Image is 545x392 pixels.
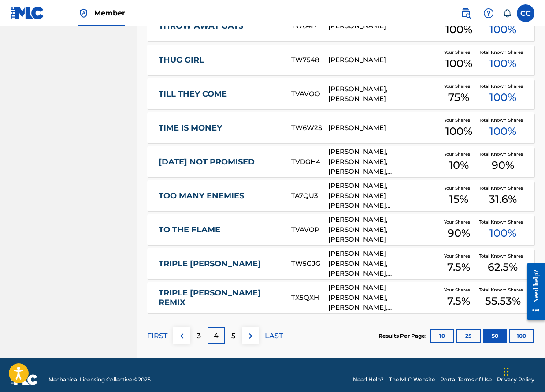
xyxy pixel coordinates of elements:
[479,253,526,259] span: Total Known Shares
[509,329,534,343] button: 100
[328,215,439,245] div: [PERSON_NAME], [PERSON_NAME], [PERSON_NAME]
[504,358,509,385] div: Drag
[378,332,429,340] p: Results Per Page:
[517,4,534,22] div: User Menu
[501,350,545,392] iframe: Chat Widget
[488,259,518,275] span: 62.5 %
[444,117,474,123] span: Your Shares
[483,8,494,19] img: help
[328,147,439,177] div: [PERSON_NAME], [PERSON_NAME], [PERSON_NAME], [PERSON_NAME]
[456,329,481,343] button: 25
[503,9,512,18] div: Notifications
[197,331,201,341] p: 3
[479,117,526,123] span: Total Known Shares
[444,83,474,90] span: Your Shares
[291,89,328,99] div: TVAVOO
[159,55,279,65] a: THUG GIRL
[445,123,472,139] span: 100 %
[444,219,474,225] span: Your Shares
[159,259,279,269] a: TRIPLE [PERSON_NAME]
[489,225,516,241] span: 100 %
[479,83,526,90] span: Total Known Shares
[177,331,187,341] img: left
[11,374,38,385] img: logo
[444,185,474,191] span: Your Shares
[291,259,328,269] div: TW5GJG
[291,225,328,235] div: TVAVOP
[449,157,469,173] span: 10 %
[159,89,279,99] a: TILL THEY COME
[483,329,507,343] button: 50
[497,376,534,384] a: Privacy Policy
[147,331,167,341] p: FIRST
[430,329,454,343] button: 10
[440,376,492,384] a: Portal Terms of Use
[457,4,475,22] a: Public Search
[489,90,516,105] span: 100 %
[447,259,470,275] span: 7.5 %
[265,331,283,341] p: LAST
[159,123,279,133] a: TIME IS MONEY
[328,283,439,313] div: [PERSON_NAME] [PERSON_NAME], [PERSON_NAME], [PERSON_NAME], [PERSON_NAME], [PERSON_NAME], [PERSON_...
[328,249,439,279] div: [PERSON_NAME] [PERSON_NAME], [PERSON_NAME], [PERSON_NAME] [PERSON_NAME], [PERSON_NAME], [PERSON_N...
[48,376,151,384] span: Mechanical Licensing Collective © 2025
[11,7,44,19] img: MLC Logo
[444,287,474,293] span: Your Shares
[489,191,517,207] span: 31.6 %
[353,376,384,384] a: Need Help?
[489,123,516,139] span: 100 %
[328,55,439,65] div: [PERSON_NAME]
[444,49,474,56] span: Your Shares
[291,191,328,201] div: TA7QU3
[328,181,439,211] div: [PERSON_NAME], [PERSON_NAME] [PERSON_NAME] [PERSON_NAME], [PERSON_NAME], [PERSON_NAME], [PERSON_N...
[480,4,497,22] div: Help
[489,22,516,37] span: 100 %
[328,123,439,133] div: [PERSON_NAME]
[291,157,328,167] div: TVDGH4
[485,293,521,309] span: 55.53 %
[479,49,526,56] span: Total Known Shares
[328,84,439,104] div: [PERSON_NAME], [PERSON_NAME]
[479,287,526,293] span: Total Known Shares
[444,253,474,259] span: Your Shares
[159,191,279,201] a: TOO MANY ENEMIES
[479,151,526,157] span: Total Known Shares
[159,225,279,235] a: TO THE FLAME
[479,185,526,191] span: Total Known Shares
[447,293,470,309] span: 7.5 %
[445,22,472,37] span: 100 %
[520,255,545,328] iframe: Resource Center
[159,157,279,167] a: [DATE] NOT PROMISED
[449,191,468,207] span: 15 %
[291,293,328,303] div: TX5QXH
[245,331,256,341] img: right
[291,55,328,65] div: TW7548
[94,8,125,18] span: Member
[479,219,526,225] span: Total Known Shares
[448,225,470,241] span: 90 %
[444,151,474,157] span: Your Shares
[291,123,328,133] div: TW6W2S
[448,90,469,105] span: 75 %
[78,8,89,19] img: Top Rightsholder
[389,376,435,384] a: The MLC Website
[159,288,279,308] a: TRIPLE [PERSON_NAME] REMIX
[492,157,514,173] span: 90 %
[231,331,235,341] p: 5
[489,56,516,71] span: 100 %
[445,56,472,71] span: 100 %
[460,8,471,19] img: search
[214,331,219,341] p: 4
